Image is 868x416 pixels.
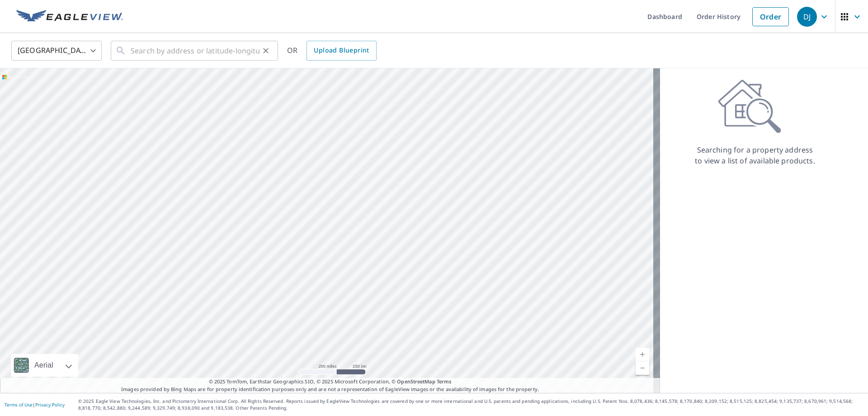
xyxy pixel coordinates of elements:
[5,402,65,407] p: |
[35,402,65,408] a: Privacy Policy
[78,398,863,411] p: © 2025 Eagle View Technologies, Inc. and Pictometry International Corp. All Rights Reserved. Repo...
[797,7,817,27] div: DJ
[314,45,369,56] span: Upload Blueprint
[307,41,376,61] a: Upload Blueprint
[16,10,123,24] img: EV Logo
[694,144,816,166] p: Searching for a property address to view a list of available products.
[437,378,452,385] a: Terms
[11,38,102,63] div: [GEOGRAPHIC_DATA]
[259,44,272,57] button: Clear
[636,361,649,375] a: Current Level 5, Zoom Out
[287,41,377,61] div: OR
[11,354,78,377] div: Aerial
[636,348,649,361] a: Current Level 5, Zoom In
[397,378,435,385] a: OpenStreetMap
[209,378,452,386] span: © 2025 TomTom, Earthstar Geographics SIO, © 2025 Microsoft Corporation, ©
[32,354,56,377] div: Aerial
[131,38,259,63] input: Search by address or latitude-longitude
[5,402,33,408] a: Terms of Use
[752,7,789,26] a: Order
